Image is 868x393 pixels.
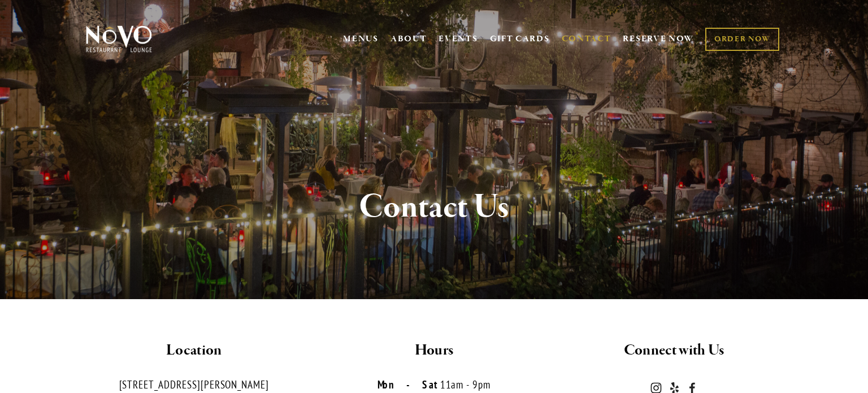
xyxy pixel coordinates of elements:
[324,339,545,362] h2: Hours
[623,28,694,50] a: RESERVE NOW
[562,28,611,50] a: CONTACT
[390,33,427,45] a: ABOUT
[343,33,379,45] a: MENUS
[705,28,779,51] a: ORDER NOW
[377,378,440,391] strong: Mon-Sat
[84,339,305,362] h2: Location
[359,185,509,228] strong: Contact Us
[439,33,478,45] a: EVENTS
[490,28,550,50] a: GIFT CARDS
[84,25,154,53] img: Novo Restaurant &amp; Lounge
[563,339,784,362] h2: Connect with Us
